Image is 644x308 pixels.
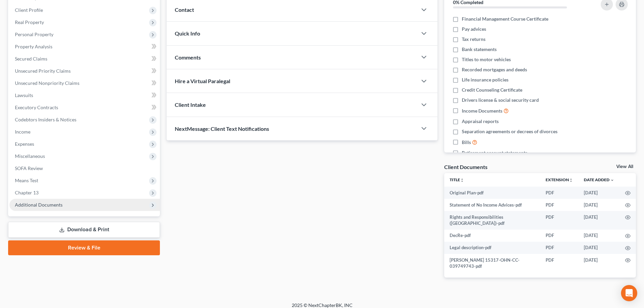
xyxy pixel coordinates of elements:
span: Codebtors Insiders & Notices [15,117,76,122]
span: SOFA Review [15,165,43,171]
span: NextMessage: Client Text Notifications [175,125,269,132]
span: Life insurance policies [462,76,508,83]
span: Unsecured Nonpriority Claims [15,80,79,86]
div: Client Documents [444,163,487,170]
span: Comments [175,54,201,61]
span: Appraisal reports [462,118,499,125]
span: Pay advices [462,26,486,32]
td: [DATE] [578,254,620,273]
td: Original Plan-pdf [444,187,540,199]
td: DecRe-pdf [444,230,540,242]
span: Miscellaneous [15,153,45,159]
span: Quick Info [175,30,200,37]
span: Real Property [15,19,44,25]
a: Property Analysis [9,41,160,53]
span: Retirement account statements [462,149,527,156]
span: Recorded mortgages and deeds [462,66,527,73]
span: Expenses [15,141,34,147]
i: expand_more [610,178,614,182]
td: PDF [540,254,578,273]
a: Download & Print [8,222,160,238]
span: Unsecured Priority Claims [15,68,71,74]
span: Secured Claims [15,56,47,62]
td: [DATE] [578,242,620,254]
span: Hire a Virtual Paralegal [175,78,230,84]
td: PDF [540,211,578,230]
span: Client Profile [15,7,43,13]
span: Tax returns [462,36,485,43]
a: SOFA Review [9,162,160,174]
div: Open Intercom Messenger [621,285,637,301]
span: Chapter 13 [15,190,39,195]
td: [DATE] [578,187,620,199]
a: Unsecured Priority Claims [9,65,160,77]
span: Personal Property [15,31,53,37]
a: Secured Claims [9,53,160,65]
span: Income [15,129,30,135]
a: Lawsuits [9,89,160,101]
td: PDF [540,230,578,242]
span: Lawsuits [15,92,33,98]
span: Titles to motor vehicles [462,56,511,63]
a: Unsecured Nonpriority Claims [9,77,160,89]
a: Review & File [8,240,160,255]
a: Executory Contracts [9,101,160,114]
td: [DATE] [578,199,620,211]
span: Financial Management Course Certificate [462,16,548,22]
span: Bank statements [462,46,497,53]
td: PDF [540,187,578,199]
span: Separation agreements or decrees of divorces [462,128,557,135]
span: Drivers license & social security card [462,97,539,103]
span: Income Documents [462,108,502,114]
td: [DATE] [578,230,620,242]
span: Client Intake [175,101,206,108]
a: Extensionunfold_more [546,177,573,182]
td: PDF [540,242,578,254]
span: Property Analysis [15,44,52,49]
span: Additional Documents [15,202,63,208]
span: Executory Contracts [15,104,58,110]
a: View All [616,164,633,169]
td: Legal description-pdf [444,242,540,254]
a: Date Added expand_more [584,177,614,182]
td: [PERSON_NAME] 15317-OHN-CC-039749743-pdf [444,254,540,273]
a: Titleunfold_more [450,177,464,182]
span: Bills [462,139,471,146]
td: Statement of No Income Advices-pdf [444,199,540,211]
span: Credit Counseling Certificate [462,87,522,93]
td: Rights and Responsibilities ([GEOGRAPHIC_DATA])-pdf [444,211,540,230]
span: Contact [175,6,194,13]
i: unfold_more [569,178,573,182]
td: PDF [540,199,578,211]
i: unfold_more [460,178,464,182]
span: Means Test [15,177,38,183]
td: [DATE] [578,211,620,230]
